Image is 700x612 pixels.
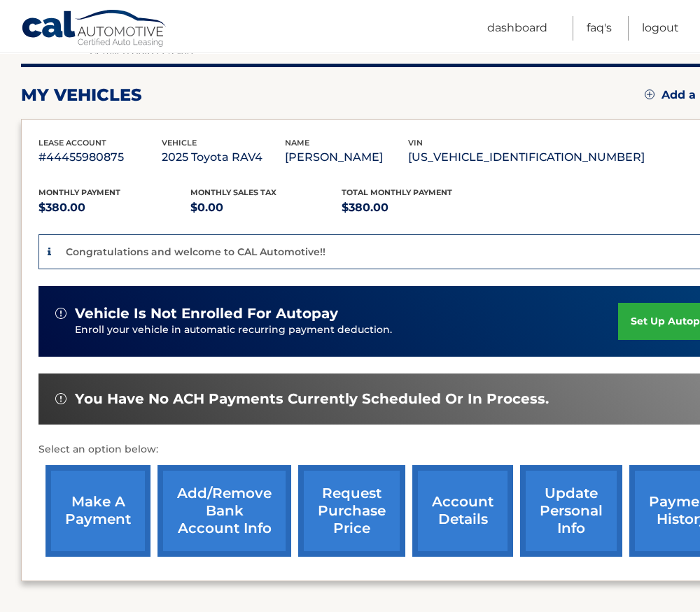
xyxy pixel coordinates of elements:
[487,16,547,41] a: Dashboard
[21,9,168,50] a: Cal Automotive
[645,90,654,99] img: add.svg
[162,148,285,167] p: 2025 Toyota RAV4
[55,308,66,319] img: alert-white.svg
[162,138,197,148] span: vehicle
[408,138,423,148] span: vin
[75,305,338,322] span: vehicle is not enrolled for autopay
[21,85,142,106] h2: my vehicles
[285,138,309,148] span: name
[587,16,612,41] a: FAQ's
[75,390,549,408] span: You have no ACH payments currently scheduled or in process.
[75,322,618,338] p: Enroll your vehicle in automatic recurring payment deduction.
[408,148,645,167] p: [US_VEHICLE_IDENTIFICATION_NUMBER]
[55,393,66,404] img: alert-white.svg
[190,187,276,197] span: Monthly sales Tax
[38,138,106,148] span: lease account
[520,465,622,557] a: update personal info
[412,465,513,557] a: account details
[342,198,493,218] p: $380.00
[642,16,679,41] a: Logout
[38,198,190,218] p: $380.00
[342,187,452,197] span: Total Monthly Payment
[190,198,342,218] p: $0.00
[157,465,291,557] a: Add/Remove bank account info
[38,187,120,197] span: Monthly Payment
[38,148,162,167] p: #44455980875
[298,465,405,557] a: request purchase price
[66,245,325,258] p: Congratulations and welcome to CAL Automotive!!
[45,465,150,557] a: make a payment
[285,148,408,167] p: [PERSON_NAME]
